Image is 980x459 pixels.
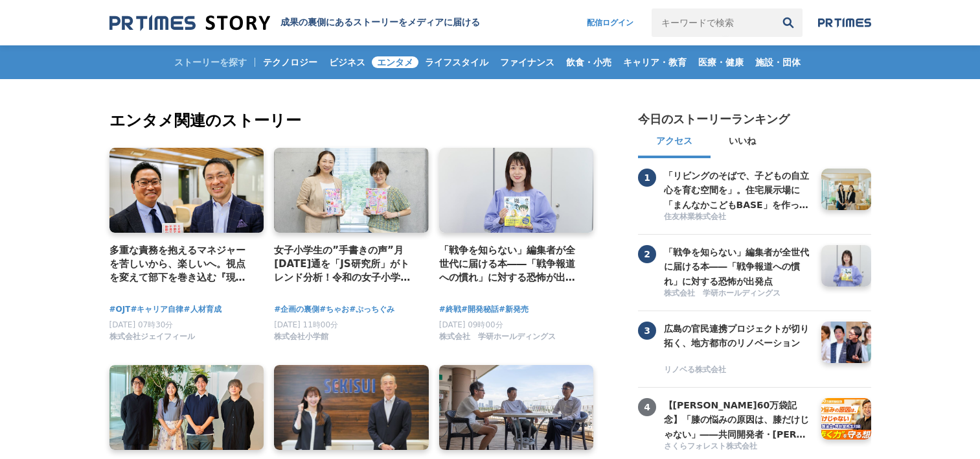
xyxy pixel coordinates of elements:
[280,17,480,29] h1: 成果の裏側にあるストーリーをメディアに届ける
[664,398,812,440] a: 【[PERSON_NAME]60万袋記念】「膝の悩みの原因は、膝だけじゃない」――共同開発者・[PERSON_NAME]先生と語る、"歩く力"を守る想い【共同開発者対談】
[274,243,418,285] a: 女子小学生の”手書きの声”月[DATE]通を「JS研究所」がトレンド分析！令和の女子小学生の「今」をとらえる秘訣とは？
[664,288,812,300] a: 株式会社 学研ホールディングス
[561,56,617,68] span: 飲食・小売
[664,322,812,363] a: 広島の官民連携プロジェクトが切り拓く、地方都市のリノベーション
[324,56,370,68] span: ビジネス
[664,398,812,441] h3: 【[PERSON_NAME]60万袋記念】「膝の悩みの原因は、膝だけじゃない」――共同開発者・[PERSON_NAME]先生と語る、"歩く力"を守る想い【共同開発者対談】
[420,56,494,68] span: ライフスタイル
[618,56,692,68] span: キャリア・教育
[130,303,183,316] a: #キャリア自律
[711,127,774,158] button: いいね
[349,303,394,316] a: #ぷっちぐみ
[693,45,749,79] a: 医療・健康
[109,331,195,342] span: 株式会社ジェイフィール
[461,303,499,316] a: #開発秘話
[664,245,812,287] a: 「戦争を知らない」編集者が全世代に届ける本――「戦争報道への慣れ」に対する恐怖が出発点
[109,303,131,316] a: #OJT
[109,335,195,344] a: 株式会社ジェイフィール
[439,335,556,344] a: 株式会社 学研ホールディングス
[420,45,494,79] a: ライフスタイル
[638,112,790,127] h2: 今日のストーリーランキング
[664,211,726,222] span: 住友林業株式会社
[618,45,692,79] a: キャリア・教育
[439,331,556,342] span: 株式会社 学研ホールディングス
[664,169,812,210] a: 「リビングのそばで、子どもの自立心を育む空間を」。住宅展示場に「まんなかこどもBASE」を作った２人の女性社員
[109,109,597,132] h2: エンタメ関連のストーリー
[258,56,323,68] span: テクノロジー
[439,320,503,329] span: [DATE] 09時00分
[109,14,480,32] a: 成果の裏側にあるストーリーをメディアに届ける 成果の裏側にあるストーリーをメディアに届ける
[638,398,656,416] span: 4
[652,8,774,37] input: キーワードで検索
[561,45,617,79] a: 飲食・小売
[439,243,584,285] a: 「戦争を知らない」編集者が全世代に届ける本――「戦争報道への慣れ」に対する恐怖が出発点
[495,45,560,79] a: ファイナンス
[324,45,370,79] a: ビジネス
[274,320,338,329] span: [DATE] 11時00分
[109,243,254,285] a: 多重な責務を抱えるマネジャーを苦しいから、楽しいへ。視点を変えて部下を巻き込む『現代[PERSON_NAME]の入門書』出版の裏側。
[372,45,418,79] a: エンタメ
[664,169,812,212] h3: 「リビングのそばで、子どもの自立心を育む空間を」。住宅展示場に「まんなかこどもBASE」を作った２人の女性社員
[109,14,270,32] img: 成果の裏側にあるストーリーをメディアに届ける
[664,245,812,288] h3: 「戦争を知らない」編集者が全世代に届ける本――「戦争報道への慣れ」に対する恐怖が出発点
[664,364,726,375] span: リノベる株式会社
[638,169,656,187] span: 1
[664,322,812,351] h3: 広島の官民連携プロジェクトが切り拓く、地方都市のリノベーション
[574,8,646,37] a: 配信ログイン
[439,303,461,316] a: #終戦
[372,56,418,68] span: エンタメ
[274,331,328,342] span: 株式会社小学館
[664,441,757,452] span: さくらフォレスト株式会社
[638,127,711,158] button: アクセス
[664,364,812,377] a: リノベる株式会社
[319,303,349,316] a: #ちゃお
[664,211,812,224] a: 住友林業株式会社
[274,303,319,316] a: #企画の裏側
[495,56,560,68] span: ファイナンス
[638,245,656,263] span: 2
[750,45,806,79] a: 施設・団体
[664,441,812,453] a: さくらフォレスト株式会社
[109,320,174,329] span: [DATE] 07時30分
[664,288,781,299] span: 株式会社 学研ホールディングス
[818,18,871,28] img: prtimes
[693,56,749,68] span: 医療・健康
[258,45,323,79] a: テクノロジー
[750,56,806,68] span: 施設・団体
[638,322,656,340] span: 3
[183,303,221,316] a: #人材育成
[274,335,328,344] a: 株式会社小学館
[774,8,803,37] button: 検索
[499,303,529,316] a: #新発売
